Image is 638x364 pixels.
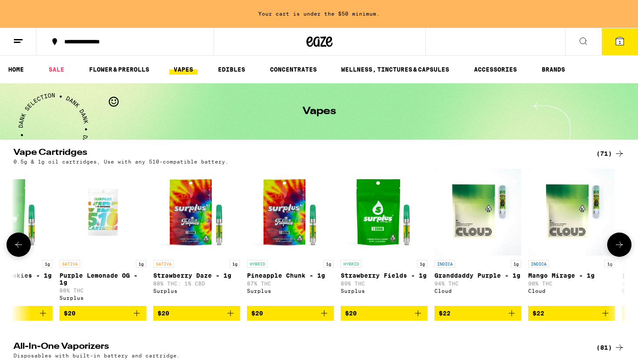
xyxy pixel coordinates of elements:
div: Cloud [434,288,521,294]
div: Surplus [59,295,146,301]
span: Help [20,6,38,14]
p: 88% THC [59,288,146,293]
a: Open page for Purple Lemonade OG - 1g from Surplus [59,169,146,306]
p: 89% THC [341,281,428,286]
p: SATIVA [153,260,174,268]
span: $22 [439,310,451,317]
div: Surplus [341,288,428,294]
p: Mango Mirage - 1g [528,272,615,279]
p: 1g [230,260,240,268]
p: 90% THC [528,281,615,286]
p: 1g [511,260,521,268]
button: Add to bag [153,306,240,321]
div: Cloud [528,288,615,294]
div: Surplus [247,288,334,294]
h2: All-In-One Vaporizers [13,342,582,353]
a: CONCENTRATES [266,64,321,75]
p: Pineapple Chunk - 1g [247,272,334,279]
a: Open page for Granddaddy Purple - 1g from Cloud [434,169,521,306]
button: Add to bag [341,306,428,321]
p: Disposables with built-in battery and cartridge. [13,353,180,358]
a: SALE [44,64,69,75]
span: $20 [158,310,169,317]
h1: Vapes [303,106,336,117]
p: 1g [605,260,615,268]
span: 1 [618,39,621,45]
a: FLOWER & PREROLLS [85,64,154,75]
a: Open page for Mango Mirage - 1g from Cloud [528,169,615,306]
a: Open page for Pineapple Chunk - 1g from Surplus [247,169,334,306]
button: Add to bag [434,306,521,321]
p: SATIVA [59,260,80,268]
img: Cloud - Mango Mirage - 1g [528,169,615,256]
button: 1 [602,28,638,55]
a: ACCESSORIES [470,64,521,75]
a: WELLNESS, TINCTURES & CAPSULES [337,64,454,75]
a: HOME [4,64,28,75]
p: 1g [136,260,146,268]
p: Granddaddy Purple - 1g [434,272,521,279]
img: Surplus - Strawberry Daze - 1g [153,169,240,256]
p: 1g [323,260,334,268]
img: Surplus - Pineapple Chunk - 1g [247,169,334,256]
img: Surplus - Strawberry Fields - 1g [341,169,428,256]
span: $20 [345,310,357,317]
p: INDICA [434,260,455,268]
p: INDICA [528,260,549,268]
a: Open page for Strawberry Fields - 1g from Surplus [341,169,428,306]
button: BRANDS [537,64,569,75]
button: Add to bag [247,306,334,321]
a: EDIBLES [214,64,250,75]
p: 1g [42,260,53,268]
a: (71) [596,148,625,159]
p: 88% THC: 1% CBD [153,281,240,286]
button: Add to bag [528,306,615,321]
span: $20 [64,310,76,317]
p: 1g [417,260,428,268]
p: Strawberry Daze - 1g [153,272,240,279]
h2: Vape Cartridges [13,148,582,159]
span: $22 [626,310,638,317]
p: HYBRID [341,260,362,268]
span: $22 [533,310,544,317]
img: Cloud - Granddaddy Purple - 1g [434,169,521,256]
span: $20 [251,310,263,317]
a: (81) [596,342,625,353]
p: Purple Lemonade OG - 1g [59,272,146,286]
p: 87% THC [247,281,334,286]
a: VAPES [169,64,197,75]
p: HYBRID [247,260,268,268]
img: Surplus - Purple Lemonade OG - 1g [68,169,138,256]
p: 0.5g & 1g oil cartridges, Use with any 510-compatible battery. [13,159,229,164]
p: 94% THC [434,281,521,286]
p: Strawberry Fields - 1g [341,272,428,279]
a: Open page for Strawberry Daze - 1g from Surplus [153,169,240,306]
button: Add to bag [59,306,146,321]
div: Surplus [153,288,240,294]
